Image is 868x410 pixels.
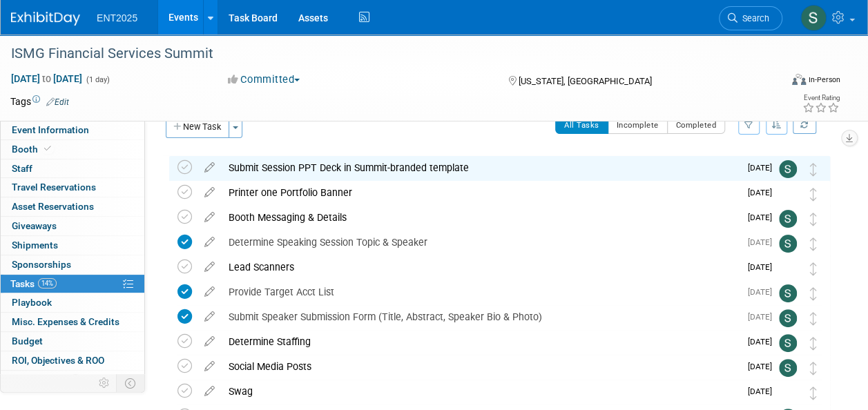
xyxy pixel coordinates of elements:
[802,95,840,101] div: Event Rating
[1,371,144,389] a: Attachments1
[779,160,797,178] img: Stephanie Silva
[222,380,740,403] div: Swag
[810,362,817,375] i: Move task
[12,297,52,308] span: Playbook
[1,293,144,312] a: Playbook
[810,163,817,176] i: Move task
[12,374,81,385] span: Attachments
[12,355,104,366] span: ROI, Objectives & ROO
[810,262,817,275] i: Move task
[793,116,816,134] a: Refresh
[197,261,222,273] a: edit
[748,387,779,396] span: [DATE]
[197,335,222,348] a: edit
[197,162,222,174] a: edit
[12,182,96,193] span: Travel Reservations
[1,121,144,139] a: Event Information
[1,236,144,255] a: Shipments
[222,255,740,279] div: Lead Scanners
[748,287,779,297] span: [DATE]
[222,156,740,179] div: Submit Session PPT Deck in Summit-branded template
[12,259,71,270] span: Sponsorships
[810,337,817,350] i: Move task
[1,351,144,370] a: ROI, Objectives & ROO
[1,159,144,178] a: Staff
[197,211,222,224] a: edit
[748,337,779,346] span: [DATE]
[10,278,57,289] span: Tasks
[800,5,827,31] img: Stephanie Silva
[667,116,726,134] button: Completed
[748,312,779,322] span: [DATE]
[10,95,69,108] td: Tags
[1,275,144,293] a: Tasks14%
[6,41,769,66] div: ISMG Financial Services Summit
[748,163,779,173] span: [DATE]
[810,287,817,300] i: Move task
[792,74,806,85] img: Format-Inperson.png
[748,188,779,197] span: [DATE]
[12,240,58,251] span: Shipments
[748,213,779,222] span: [DATE]
[779,235,797,253] img: Stephanie Silva
[810,312,817,325] i: Move task
[12,201,94,212] span: Asset Reservations
[12,144,54,155] span: Booth
[44,145,51,153] i: Booth reservation complete
[810,237,817,251] i: Move task
[737,13,769,23] span: Search
[12,124,89,135] span: Event Information
[12,335,43,346] span: Budget
[1,255,144,274] a: Sponsorships
[197,286,222,298] a: edit
[1,140,144,159] a: Booth
[519,76,652,86] span: [US_STATE], [GEOGRAPHIC_DATA]
[779,384,797,402] img: Rose Bodin
[38,278,57,289] span: 14%
[1,332,144,351] a: Budget
[222,206,740,229] div: Booth Messaging & Details
[779,334,797,352] img: Stephanie Silva
[97,12,137,23] span: ENT2025
[11,12,80,26] img: ExhibitDay
[810,188,817,201] i: Move task
[779,185,797,203] img: Rose Bodin
[166,116,229,138] button: New Task
[1,313,144,331] a: Misc. Expenses & Credits
[40,73,53,84] span: to
[117,374,145,392] td: Toggle Event Tabs
[223,72,305,87] button: Committed
[12,163,32,174] span: Staff
[222,181,740,204] div: Printer one Portfolio Banner
[779,284,797,302] img: Stephanie Silva
[808,75,840,85] div: In-Person
[1,178,144,197] a: Travel Reservations
[197,186,222,199] a: edit
[12,316,119,327] span: Misc. Expenses & Credits
[46,97,69,107] a: Edit
[197,236,222,248] a: edit
[70,374,81,384] span: 1
[779,260,797,277] img: Rose Bodin
[197,385,222,398] a: edit
[720,72,840,92] div: Event Format
[1,217,144,235] a: Giveaways
[197,311,222,323] a: edit
[719,6,782,30] a: Search
[197,360,222,373] a: edit
[12,220,57,231] span: Giveaways
[1,197,144,216] a: Asset Reservations
[222,305,740,329] div: Submit Speaker Submission Form (Title, Abstract, Speaker Bio & Photo)
[222,231,740,254] div: Determine Speaking Session Topic & Speaker
[810,213,817,226] i: Move task
[748,262,779,272] span: [DATE]
[779,210,797,228] img: Stephanie Silva
[222,280,740,304] div: Provide Target Acct List
[608,116,668,134] button: Incomplete
[93,374,117,392] td: Personalize Event Tab Strip
[555,116,608,134] button: All Tasks
[222,355,740,378] div: Social Media Posts
[222,330,740,353] div: Determine Staffing
[810,387,817,400] i: Move task
[779,359,797,377] img: Stephanie Silva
